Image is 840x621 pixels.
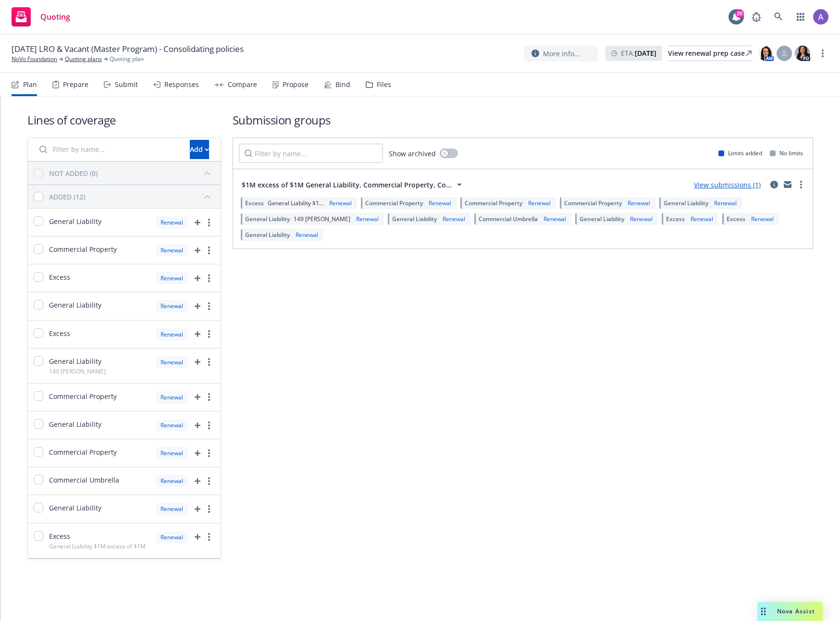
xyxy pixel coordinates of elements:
[49,542,146,550] span: General Liability $1M excess of $1M
[327,199,354,207] div: Renewal
[757,602,823,621] button: Nova Assist
[228,81,257,88] div: Compare
[192,245,203,256] a: add
[203,273,215,284] a: more
[203,447,215,459] a: more
[392,215,437,223] span: General Liability
[63,81,88,88] div: Prepare
[192,328,203,340] a: add
[49,216,101,226] span: General Liability
[192,273,203,284] a: add
[192,356,203,368] a: add
[49,189,215,204] button: ADDED (12)
[190,140,209,159] div: Add
[377,81,391,88] div: Files
[12,55,57,63] a: NoVo Foundation
[203,245,215,256] a: more
[110,55,144,63] span: Quoting plan
[49,475,119,485] span: Commercial Umbrella
[203,217,215,228] a: more
[49,356,101,366] span: General Liability
[664,199,708,207] span: General Liability
[164,81,199,88] div: Responses
[65,55,102,63] a: Quoting plans
[156,531,188,543] div: Renewal
[49,244,117,254] span: Commercial Property
[192,531,203,543] span: add
[543,49,580,59] span: More info...
[245,215,290,223] span: General Liability
[294,231,320,239] div: Renewal
[192,420,203,431] a: add
[203,420,215,431] a: more
[465,199,522,207] span: Commercial Property
[156,356,188,368] div: Renewal
[294,215,350,223] span: 149 [PERSON_NAME]
[203,531,215,543] a: more
[635,49,656,58] strong: [DATE]
[718,149,762,157] div: Limits added
[156,244,188,256] div: Renewal
[49,328,70,338] span: Excess
[628,215,655,223] div: Renewal
[192,447,203,459] a: add
[727,215,745,223] span: Excess
[365,199,423,207] span: Commercial Property
[769,7,788,26] a: Search
[795,179,807,190] a: more
[203,356,215,368] a: more
[115,81,138,88] div: Submit
[192,503,203,515] a: add
[689,215,715,223] div: Renewal
[580,215,624,223] span: General Liability
[203,503,215,515] a: more
[156,272,188,284] div: Renewal
[49,192,85,202] div: ADDED (12)
[354,215,381,223] div: Renewal
[40,13,70,21] span: Quoting
[757,602,769,621] div: Drag to move
[34,140,184,159] input: Filter by name...
[239,175,468,194] button: $1M excess of $1M General Liability, Commercial Property, Co...
[749,215,776,223] div: Renewal
[782,179,793,190] a: mail
[156,216,188,228] div: Renewal
[156,300,188,312] div: Renewal
[242,180,452,190] span: $1M excess of $1M General Liability, Commercial Property, Co...
[233,112,813,128] h1: Submission groups
[770,149,803,157] div: No limits
[817,48,828,59] a: more
[190,140,209,159] button: Add
[441,215,467,223] div: Renewal
[192,217,203,228] span: add
[49,168,98,178] div: NOT ADDED (0)
[668,46,752,61] a: View renewal prep case
[49,531,70,541] span: Excess
[389,149,436,159] span: Show archived
[192,475,203,487] span: add
[245,231,290,239] span: General Liability
[203,300,215,312] a: more
[203,391,215,403] a: more
[245,199,264,207] span: Excess
[156,503,188,515] div: Renewal
[23,81,37,88] div: Plan
[49,300,101,310] span: General Liability
[768,179,780,190] a: circleInformation
[49,165,215,181] button: NOT ADDED (0)
[49,419,101,429] span: General Liability
[49,391,117,401] span: Commercial Property
[758,46,774,61] img: photo
[747,7,766,26] a: Report a Bug
[192,300,203,312] a: add
[49,272,70,282] span: Excess
[156,475,188,487] div: Renewal
[156,419,188,431] div: Renewal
